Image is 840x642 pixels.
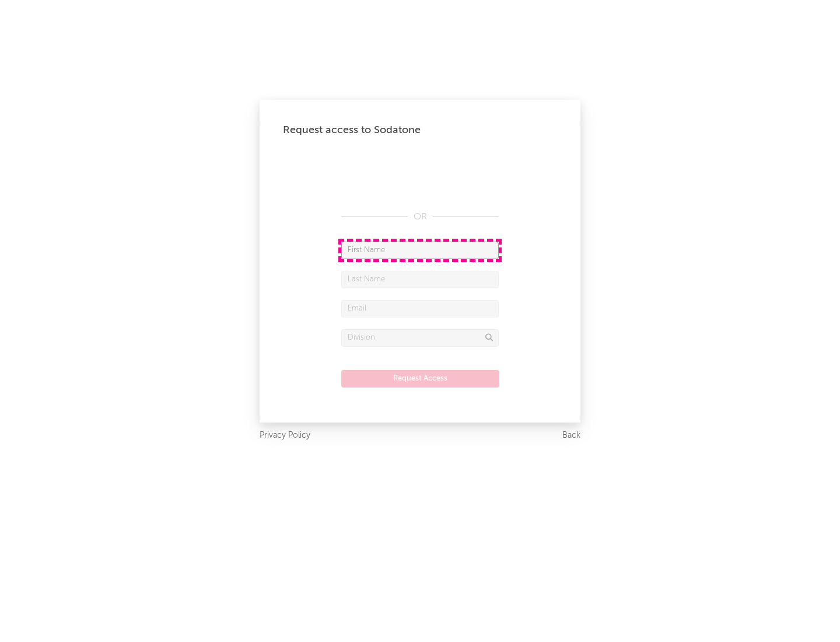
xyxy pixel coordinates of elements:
[260,428,310,443] a: Privacy Policy
[341,300,499,317] input: Email
[341,329,499,347] input: Division
[341,271,499,288] input: Last Name
[341,210,499,224] div: OR
[283,123,557,137] div: Request access to Sodatone
[341,242,499,259] input: First Name
[562,428,580,443] a: Back
[341,370,499,388] button: Request Access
